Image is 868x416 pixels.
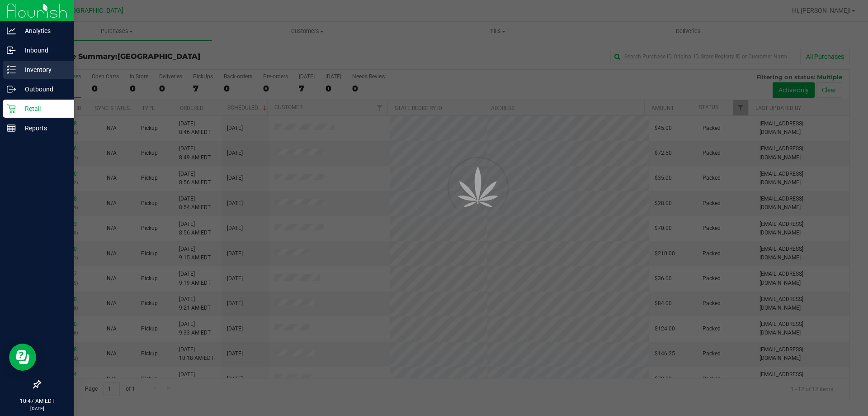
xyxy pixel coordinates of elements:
[16,123,70,134] p: Reports
[7,46,16,55] inline-svg: Inbound
[4,405,70,412] p: [DATE]
[7,26,16,35] inline-svg: Analytics
[16,103,70,114] p: Retail
[16,84,70,95] p: Outbound
[7,65,16,74] inline-svg: Inventory
[16,64,70,75] p: Inventory
[7,85,16,94] inline-svg: Outbound
[16,45,70,56] p: Inbound
[9,344,36,371] iframe: Resource center
[16,25,70,36] p: Analytics
[7,124,16,133] inline-svg: Reports
[7,104,16,113] inline-svg: Retail
[4,397,70,405] p: 10:47 AM EDT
